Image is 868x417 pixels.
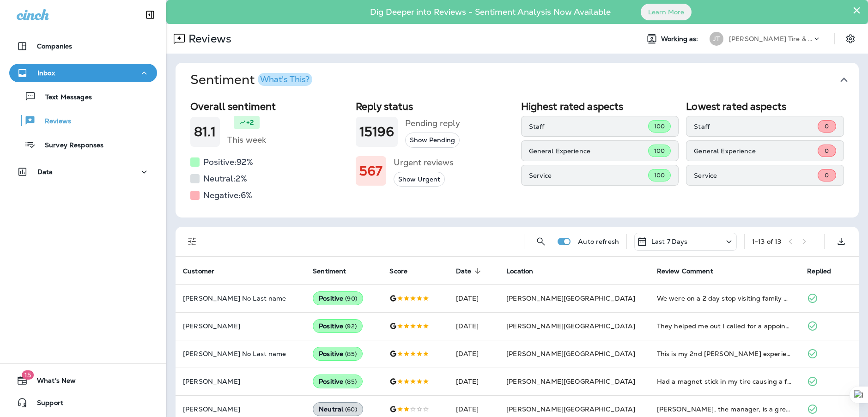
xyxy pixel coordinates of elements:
[37,42,72,50] p: Companies
[532,232,550,251] button: Search Reviews
[345,295,357,302] span: ( 90 )
[825,147,829,155] span: 0
[183,350,298,357] p: [PERSON_NAME] No Last name
[356,101,514,112] h2: Reply status
[345,322,357,330] span: ( 92 )
[832,232,850,251] button: Export as CSV
[9,393,157,412] button: Support
[345,405,357,413] span: ( 60 )
[37,69,55,77] p: Inbox
[185,32,231,46] p: Reviews
[657,405,793,414] div: Nick, the manager, is a great guy and will take very good care of you. However, his younger servi...
[807,267,831,275] span: Replied
[449,368,499,395] td: [DATE]
[183,267,214,275] span: Customer
[405,116,460,131] h5: Pending reply
[654,171,665,179] span: 100
[345,350,357,358] span: ( 85 )
[825,171,829,179] span: 0
[176,97,859,218] div: SentimentWhat's This?
[657,349,793,358] div: This is my 2nd Jensen experience. So glad I live near them! On my way to have tires rotated appt....
[313,347,363,361] div: Positive
[313,375,363,388] div: Positive
[694,172,818,179] p: Service
[183,322,298,330] p: [PERSON_NAME]
[9,111,157,130] button: Reviews
[260,75,310,84] div: What's This?
[456,267,484,275] span: Date
[506,322,635,330] span: [PERSON_NAME][GEOGRAPHIC_DATA]
[456,267,472,275] span: Date
[529,147,648,155] p: General Experience
[345,378,357,386] span: ( 85 )
[506,294,635,302] span: [PERSON_NAME][GEOGRAPHIC_DATA]
[190,101,348,112] h2: Overall sentiment
[651,238,688,245] p: Last 7 Days
[9,163,157,181] button: Data
[190,72,312,88] h1: Sentiment
[686,101,844,112] h2: Lowest rated aspects
[359,163,382,179] h1: 567
[752,238,781,245] div: 1 - 13 of 13
[183,232,201,251] button: Filters
[394,155,454,170] h5: Urgent reviews
[36,117,71,126] p: Reviews
[694,147,818,155] p: General Experience
[9,37,157,55] button: Companies
[28,399,63,410] span: Support
[36,141,103,150] p: Survey Responses
[9,64,157,82] button: Inbox
[227,133,266,147] h5: This week
[313,319,363,333] div: Positive
[36,93,92,102] p: Text Messages
[641,4,692,20] button: Learn More
[654,122,665,130] span: 100
[657,377,793,386] div: Had a magnet stick in my tire causing a flow leak. They removed it and fixed the hole with a tie ...
[389,267,407,275] span: Score
[449,284,499,312] td: [DATE]
[9,371,157,390] button: 15What's New
[825,122,829,130] span: 0
[183,378,298,385] p: [PERSON_NAME]
[183,63,866,97] button: SentimentWhat's This?
[246,118,254,127] p: +2
[313,402,363,416] div: Neutral
[183,267,226,275] span: Customer
[661,35,700,43] span: Working as:
[506,350,635,358] span: [PERSON_NAME][GEOGRAPHIC_DATA]
[529,172,648,179] p: Service
[506,377,635,386] span: [PERSON_NAME][GEOGRAPHIC_DATA]
[389,267,419,275] span: Score
[9,87,157,106] button: Text Messages
[694,123,818,130] p: Staff
[657,321,793,331] div: They helped me out I called for a appointment said they where out a week, and when I drove up the...
[578,238,619,245] p: Auto refresh
[359,124,395,139] h1: 15196
[657,267,713,275] span: Review Comment
[654,147,665,155] span: 100
[313,267,346,275] span: Sentiment
[28,377,76,388] span: What's New
[203,188,252,203] h5: Negative: 6 %
[258,73,312,86] button: What's This?
[405,133,460,148] button: Show Pending
[852,3,861,18] button: Close
[343,11,637,13] p: Dig Deeper into Reviews - Sentiment Analysis Now Available
[529,123,648,130] p: Staff
[807,267,843,275] span: Replied
[710,32,723,46] div: JT
[183,405,298,413] p: [PERSON_NAME]
[729,35,812,42] p: [PERSON_NAME] Tire & Auto
[449,312,499,340] td: [DATE]
[9,135,157,154] button: Survey Responses
[313,291,363,305] div: Positive
[37,168,53,175] p: Data
[194,124,216,139] h1: 81.1
[842,30,859,47] button: Settings
[506,405,635,413] span: [PERSON_NAME][GEOGRAPHIC_DATA]
[657,294,793,303] div: We were on a 2 day stop visiting family while on our move across country. We started having issue...
[183,295,298,302] p: [PERSON_NAME] No Last name
[203,171,247,186] h5: Neutral: 2 %
[521,101,679,112] h2: Highest rated aspects
[203,155,253,169] h5: Positive: 92 %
